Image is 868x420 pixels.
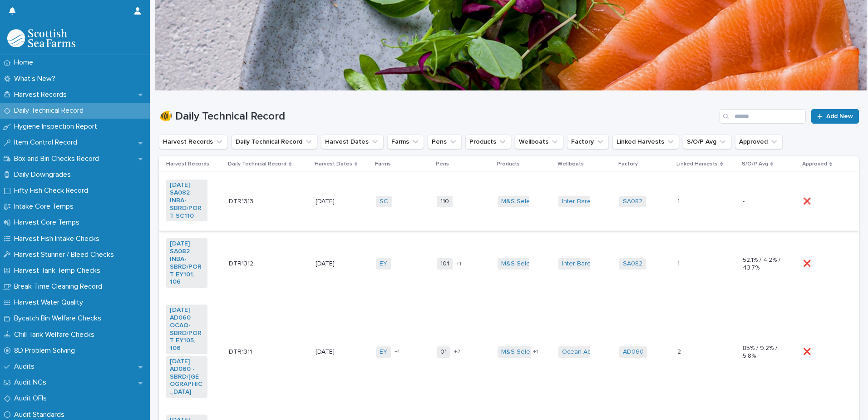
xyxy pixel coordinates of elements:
[10,106,91,115] p: Daily Technical Record
[501,198,535,205] a: M&S Select
[743,256,784,272] p: 52.1% / 4.2% / 43.7%
[315,159,352,169] p: Harvest Dates
[623,348,644,356] a: AD060
[10,202,81,211] p: Intake Core Temps
[428,135,462,149] button: Pens
[10,235,107,243] p: Harvest Fish Intake Checks
[720,109,806,124] input: Search
[562,348,601,356] a: Ocean Aquila
[562,260,600,268] a: Inter Barents
[380,348,387,356] a: EY
[159,297,859,407] tr: [DATE] AD060 OCAQ-SBRD/PORT EY105, 106 [DATE] AD060 -SBRD/[GEOGRAPHIC_DATA] DTR1311DTR1311 [DATE]...
[454,349,460,355] span: + 2
[10,218,87,227] p: Harvest Core Temps
[10,138,84,147] p: Item Control Record
[316,198,357,205] p: [DATE]
[228,159,286,169] p: Daily Technical Record
[380,260,387,268] a: EY
[10,330,102,339] p: Chill Tank Welfare Checks
[395,349,399,355] span: + 1
[677,196,681,205] p: 1
[380,198,388,205] a: SC
[803,258,813,268] p: ❌
[159,110,716,123] h1: 🐠 Daily Technical Record
[10,298,90,307] p: Harvest Water Quality
[229,196,255,205] p: DTR1313
[515,135,563,149] button: Wellboats
[612,135,679,149] button: Linked Harvests
[232,135,317,149] button: Daily Technical Record
[436,159,449,169] p: Pens
[803,196,813,205] p: ❌
[676,159,718,169] p: Linked Harvests
[557,159,584,169] p: Wellboats
[229,258,255,268] p: DTR1312
[811,109,859,124] a: Add New
[456,261,461,267] span: + 1
[567,135,609,149] button: Factory
[683,135,731,149] button: S/O/P Avg
[501,348,535,356] a: M&S Select
[10,362,42,371] p: Audits
[437,346,450,358] span: 01
[166,159,209,169] p: Harvest Records
[533,349,538,355] span: + 1
[743,345,784,360] p: 85% / 9.2% / 5.8%
[10,282,109,291] p: Break Time Cleaning Record
[10,346,82,355] p: 8D Problem Solving
[10,90,74,99] p: Harvest Records
[10,394,54,403] p: Audit OFIs
[170,306,204,352] a: [DATE] AD060 OCAQ-SBRD/PORT EY105, 106
[10,378,54,387] p: Audit NCs
[10,58,40,67] p: Home
[802,159,827,169] p: Approved
[437,258,453,270] span: 101
[170,181,204,220] a: [DATE] SA082 INBA-SBRD/PORT SC110
[803,346,813,356] p: ❌
[10,314,108,323] p: Bycatch Bin Welfare Checks
[10,155,106,163] p: Box and Bin Checks Record
[375,159,391,169] p: Farms
[10,266,108,275] p: Harvest Tank Temp Checks
[735,135,783,149] button: Approved
[677,258,681,268] p: 1
[229,346,254,356] p: DTR1311
[623,260,642,268] a: SA082
[159,231,859,297] tr: [DATE] SA082 INBA-SBRD/PORT EY101, 106 DTR1312DTR1312 [DATE]EY 101+1M&S Select Inter Barents SA08...
[618,159,638,169] p: Factory
[623,198,642,205] a: SA082
[10,410,72,419] p: Audit Standards
[10,122,104,131] p: Hygiene Inspection Report
[159,172,859,231] tr: [DATE] SA082 INBA-SBRD/PORT SC110 DTR1313DTR1313 [DATE]SC 110M&S Select Inter Barents SA082 11 -❌❌
[321,135,384,149] button: Harvest Dates
[316,260,357,268] p: [DATE]
[316,348,357,356] p: [DATE]
[7,29,75,47] img: mMrefqRFQpe26GRNOUkG
[387,135,424,149] button: Farms
[10,75,63,83] p: What's New?
[501,260,535,268] a: M&S Select
[743,198,784,205] p: -
[465,135,511,149] button: Products
[497,159,520,169] p: Products
[562,198,600,205] a: Inter Barents
[170,240,204,286] a: [DATE] SA082 INBA-SBRD/PORT EY101, 106
[170,358,204,396] a: [DATE] AD060 -SBRD/[GEOGRAPHIC_DATA]
[677,346,683,356] p: 2
[437,196,453,207] span: 110
[826,113,853,120] span: Add New
[10,170,78,179] p: Daily Downgrades
[742,159,768,169] p: S/O/P Avg
[159,135,228,149] button: Harvest Records
[10,186,95,195] p: Fifty Fish Check Record
[10,250,121,259] p: Harvest Stunner / Bleed Checks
